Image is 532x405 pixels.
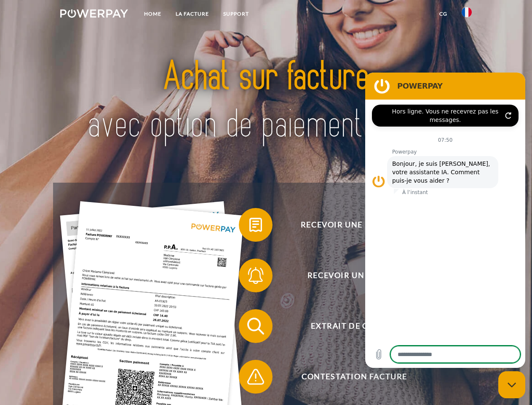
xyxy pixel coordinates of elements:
[245,316,266,337] img: qb_search.svg
[251,360,457,394] span: Contestation Facture
[245,366,266,387] img: qb_warning.svg
[245,214,266,235] img: qb_bill.svg
[498,371,525,398] iframe: Bouton de lancement de la fenêtre de messagerie, conversation en cours
[168,6,216,22] a: LA FACTURE
[251,208,457,242] span: Recevoir une facture ?
[462,7,472,17] img: fr
[251,259,457,292] span: Recevoir un rappel?
[137,6,168,22] a: Home
[80,40,452,162] img: title-powerpay_fr.svg
[239,309,458,343] button: Extrait de compte
[216,6,256,22] a: Support
[239,208,458,242] button: Recevoir une facture ?
[245,265,266,286] img: qb_bell.svg
[60,9,128,18] img: logo-powerpay-white.svg
[365,73,525,368] iframe: Fenêtre de messagerie
[239,259,458,292] button: Recevoir un rappel?
[432,6,454,22] a: CG
[251,309,457,343] span: Extrait de compte
[239,360,458,394] button: Contestation Facture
